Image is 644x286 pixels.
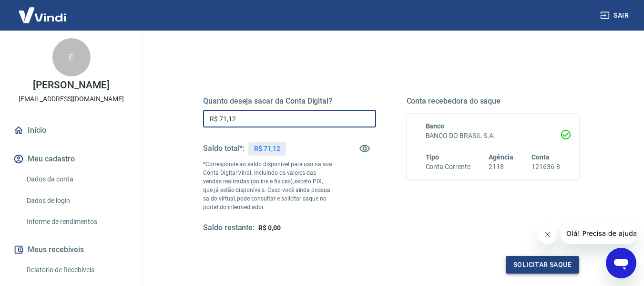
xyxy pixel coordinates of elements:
[23,260,131,280] a: Relatório de Recebíveis
[561,223,636,244] iframe: Mensagem da empresa
[52,38,91,76] div: F
[11,239,131,260] button: Meus recebíveis
[6,7,80,14] span: Olá! Precisa de ajuda?
[258,224,281,232] span: R$ 0,00
[532,162,560,172] h6: 121636-8
[23,191,131,211] a: Dados de login
[532,153,550,161] span: Conta
[598,7,633,24] button: Sair
[203,223,255,233] h5: Saldo restante:
[203,144,245,153] h5: Saldo total*:
[606,248,636,278] iframe: Botão para abrir a janela de mensagens
[489,162,513,172] h6: 2118
[203,160,333,212] p: *Corresponde ao saldo disponível para uso na sua Conta Digital Vindi. Incluindo os valores das ve...
[11,0,73,30] img: Vindi
[23,169,131,189] a: Dados da conta
[407,96,580,106] h5: Conta recebedora do saque
[11,148,131,169] button: Meu cadastro
[203,96,376,106] h5: Quanto deseja sacar da Conta Digital?
[426,162,470,172] h6: Conta Corrente
[11,120,131,141] a: Início
[23,212,131,232] a: Informe de rendimentos
[19,94,124,104] p: [EMAIL_ADDRESS][DOMAIN_NAME]
[489,153,513,161] span: Agência
[426,131,561,141] h6: BANCO DO BRASIL S.A.
[506,256,579,274] button: Solicitar saque
[254,144,280,154] p: R$ 71,12
[33,80,109,90] p: [PERSON_NAME]
[426,153,440,161] span: Tipo
[538,225,557,244] iframe: Fechar mensagem
[426,122,445,130] span: Banco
